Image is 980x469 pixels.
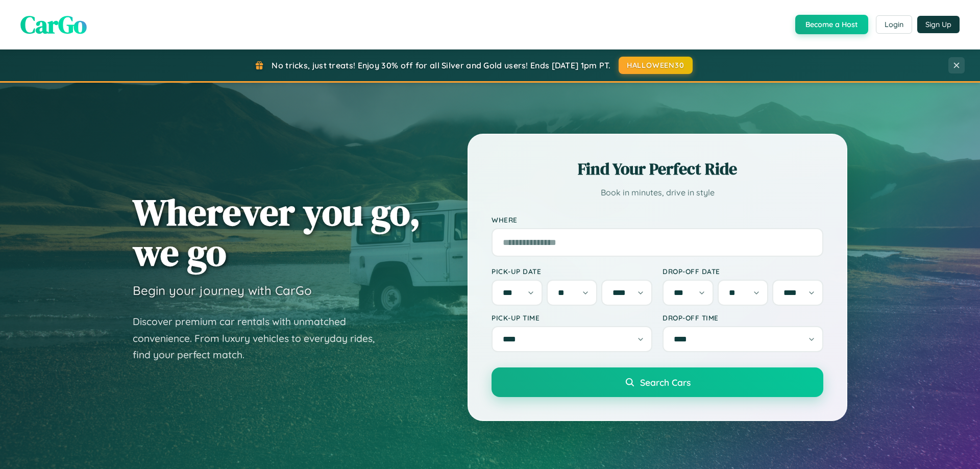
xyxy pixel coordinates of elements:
[876,15,912,34] button: Login
[133,192,421,273] h1: Wherever you go, we go
[492,215,823,224] label: Where
[492,185,823,200] p: Book in minutes, drive in style
[917,16,960,33] button: Sign Up
[492,158,823,180] h2: Find Your Perfect Ride
[133,283,312,298] h3: Begin your journey with CarGo
[272,60,610,70] span: No tricks, just treats! Enjoy 30% off for all Silver and Gold users! Ends [DATE] 1pm PT.
[663,313,823,322] label: Drop-off Time
[492,367,823,397] button: Search Cars
[133,313,388,363] p: Discover premium car rentals with unmatched convenience. From luxury vehicles to everyday rides, ...
[492,313,652,322] label: Pick-up Time
[640,377,691,388] span: Search Cars
[795,15,868,34] button: Become a Host
[619,57,693,74] button: HALLOWEEN30
[663,267,823,276] label: Drop-off Date
[20,8,87,41] span: CarGo
[492,267,652,276] label: Pick-up Date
